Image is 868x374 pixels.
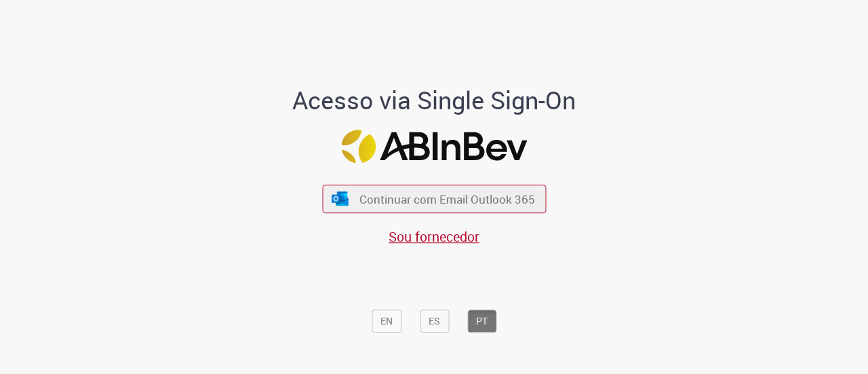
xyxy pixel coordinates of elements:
img: ícone Azure/Microsoft 360 [331,191,350,206]
button: EN [372,310,401,333]
span: Continuar com Email Outlook 365 [359,191,535,207]
h1: Acesso via Single Sign-On [246,87,623,114]
button: PT [467,310,496,333]
button: ícone Azure/Microsoft 360 Continuar com Email Outlook 365 [322,185,546,213]
button: ES [420,310,449,333]
a: Sou fornecedor [389,227,479,246]
img: Logo ABInBev [341,130,527,163]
